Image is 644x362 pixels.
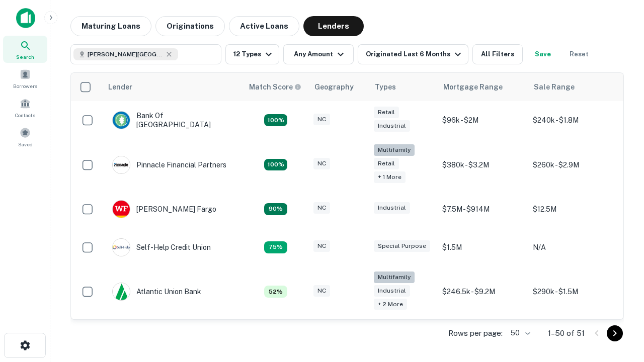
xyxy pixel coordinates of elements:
[437,228,528,266] td: $1.5M
[3,123,47,150] a: Saved
[472,44,523,64] button: All Filters
[16,8,35,28] img: capitalize-icon.png
[374,120,410,132] div: Industrial
[113,239,130,256] img: picture
[18,140,33,148] span: Saved
[264,159,287,171] div: Matching Properties: 24, hasApolloMatch: undefined
[15,111,35,119] span: Contacts
[13,82,37,90] span: Borrowers
[264,286,287,298] div: Matching Properties: 7, hasApolloMatch: undefined
[313,158,330,169] div: NC
[113,283,130,300] img: picture
[313,202,330,214] div: NC
[102,73,243,101] th: Lender
[313,240,330,252] div: NC
[313,114,330,125] div: NC
[264,203,287,215] div: Matching Properties: 12, hasApolloMatch: undefined
[437,190,528,228] td: $7.5M - $914M
[374,285,410,297] div: Industrial
[113,112,130,129] img: picture
[369,73,437,101] th: Types
[314,81,354,93] div: Geography
[308,73,369,101] th: Geography
[443,81,503,93] div: Mortgage Range
[437,139,528,190] td: $380k - $3.2M
[374,158,399,169] div: Retail
[594,282,644,330] iframe: Chat Widget
[374,202,410,214] div: Industrial
[112,200,216,218] div: [PERSON_NAME] Fargo
[88,50,163,59] span: [PERSON_NAME][GEOGRAPHIC_DATA], [GEOGRAPHIC_DATA]
[507,326,532,340] div: 50
[528,139,618,190] td: $260k - $2.9M
[374,107,399,118] div: Retail
[155,16,225,36] button: Originations
[112,111,233,129] div: Bank Of [GEOGRAPHIC_DATA]
[3,94,47,121] a: Contacts
[437,101,528,139] td: $96k - $2M
[283,44,354,64] button: Any Amount
[374,271,415,283] div: Multifamily
[16,53,34,61] span: Search
[528,101,618,139] td: $240k - $1.8M
[225,44,279,64] button: 12 Types
[437,266,528,317] td: $246.5k - $9.2M
[3,36,47,63] a: Search
[534,81,575,93] div: Sale Range
[112,283,201,301] div: Atlantic Union Bank
[437,73,528,101] th: Mortgage Range
[548,327,585,339] p: 1–50 of 51
[264,114,287,126] div: Matching Properties: 14, hasApolloMatch: undefined
[303,16,364,36] button: Lenders
[528,190,618,228] td: $12.5M
[249,81,301,93] div: Capitalize uses an advanced AI algorithm to match your search with the best lender. The match sco...
[108,81,132,93] div: Lender
[374,240,430,252] div: Special Purpose
[113,201,130,218] img: picture
[112,156,226,174] div: Pinnacle Financial Partners
[113,156,130,173] img: picture
[249,81,299,93] h6: Match Score
[448,327,503,339] p: Rows per page:
[607,325,623,341] button: Go to next page
[366,48,464,60] div: Originated Last 6 Months
[375,81,396,93] div: Types
[528,266,618,317] td: $290k - $1.5M
[313,285,330,297] div: NC
[358,44,468,64] button: Originated Last 6 Months
[264,241,287,253] div: Matching Properties: 10, hasApolloMatch: undefined
[112,238,211,256] div: Self-help Credit Union
[374,299,407,310] div: + 2 more
[243,73,308,101] th: Capitalize uses an advanced AI algorithm to match your search with the best lender. The match sco...
[528,228,618,266] td: N/A
[527,44,559,64] button: Save your search to get updates of matches that match your search criteria.
[3,65,47,92] a: Borrowers
[374,144,415,156] div: Multifamily
[374,171,406,183] div: + 1 more
[563,44,595,64] button: Reset
[528,73,618,101] th: Sale Range
[70,16,151,36] button: Maturing Loans
[229,16,299,36] button: Active Loans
